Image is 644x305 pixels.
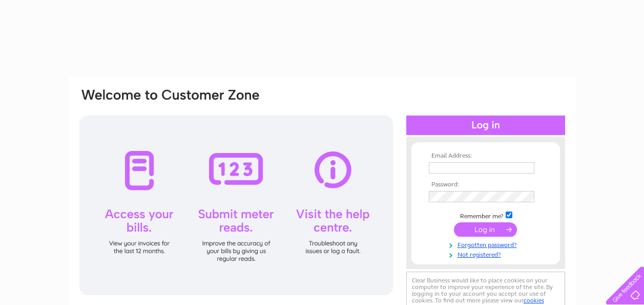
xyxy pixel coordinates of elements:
[426,210,545,220] td: Remember me?
[454,222,517,237] input: Submit
[426,181,545,188] th: Password:
[429,239,545,249] a: Forgotten password?
[426,153,545,160] th: Email Address:
[429,249,545,259] a: Not registered?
